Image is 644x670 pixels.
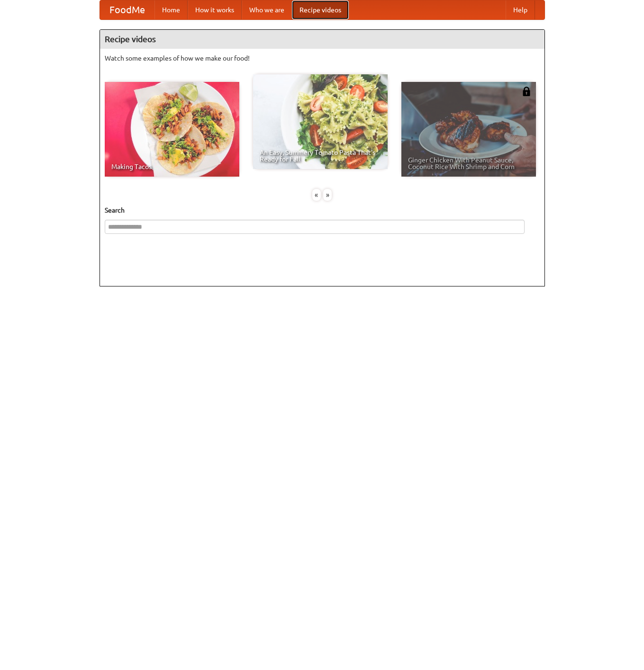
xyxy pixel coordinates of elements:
a: Making Tacos [105,82,239,177]
a: An Easy, Summery Tomato Pasta That's Ready for Fall [253,74,388,169]
a: How it works [188,0,242,19]
a: Who we are [242,0,292,19]
h4: Recipe videos [100,30,544,49]
a: Home [154,0,188,19]
p: Watch some examples of how we make our food! [105,54,540,63]
a: Recipe videos [292,0,349,19]
a: Help [506,0,535,19]
div: « [312,189,321,201]
a: FoodMe [100,0,154,19]
h5: Search [105,205,540,215]
div: » [323,189,332,201]
img: 483408.png [522,87,531,96]
span: Making Tacos [111,163,233,170]
span: An Easy, Summery Tomato Pasta That's Ready for Fall [260,149,381,162]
